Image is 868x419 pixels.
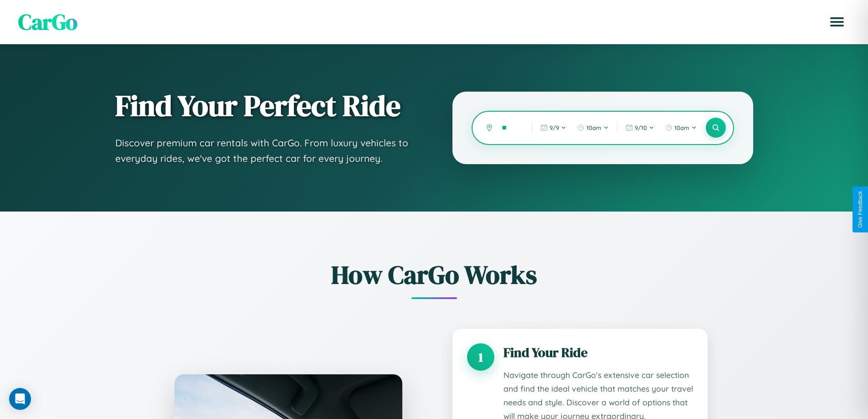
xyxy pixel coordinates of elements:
p: Discover premium car rentals with CarGo. From luxury vehicles to everyday rides, we've got the pe... [115,135,416,166]
span: 9 / 9 [550,124,559,131]
button: 10am [573,120,613,135]
span: 9 / 10 [635,124,647,131]
span: CarGo [18,7,77,37]
button: 9/10 [621,120,659,135]
span: 10am [586,124,601,131]
button: 9/9 [536,120,571,135]
div: Open Intercom Messenger [9,388,31,410]
h2: How CarGo Works [161,257,708,292]
h1: Find Your Perfect Ride [115,90,416,122]
div: 1 [467,343,494,371]
button: Open menu [824,9,850,35]
h3: Find Your Ride [503,343,693,362]
span: 10am [674,124,689,131]
div: Give Feedback [857,191,863,228]
button: 10am [661,120,701,135]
